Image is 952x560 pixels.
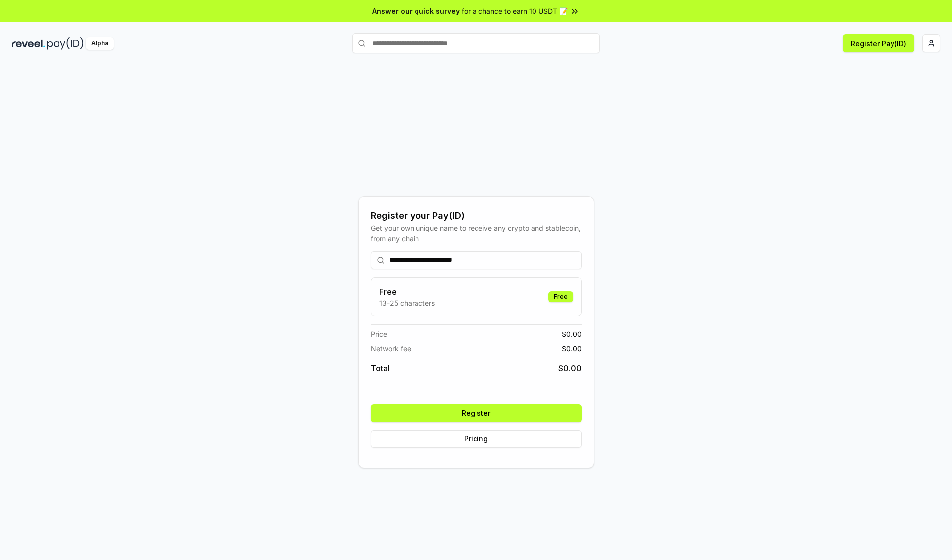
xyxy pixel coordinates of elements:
[47,37,84,50] img: pay_id
[548,291,573,302] div: Free
[462,6,568,16] span: for a chance to earn 10 USDT 📝
[843,34,914,52] button: Register Pay(ID)
[371,223,582,244] div: Get your own unique name to receive any crypto and stablecoin, from any chain
[12,37,45,50] img: reveel_dark
[562,329,582,339] span: $ 0.00
[371,430,582,448] button: Pricing
[558,362,582,374] span: $ 0.00
[371,362,390,374] span: Total
[371,343,411,354] span: Network fee
[86,37,114,50] div: Alpha
[371,404,582,422] button: Register
[372,6,460,16] span: Answer our quick survey
[379,298,435,308] p: 13-25 characters
[371,329,387,339] span: Price
[562,343,582,354] span: $ 0.00
[379,286,435,298] h3: Free
[371,209,582,223] div: Register your Pay(ID)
